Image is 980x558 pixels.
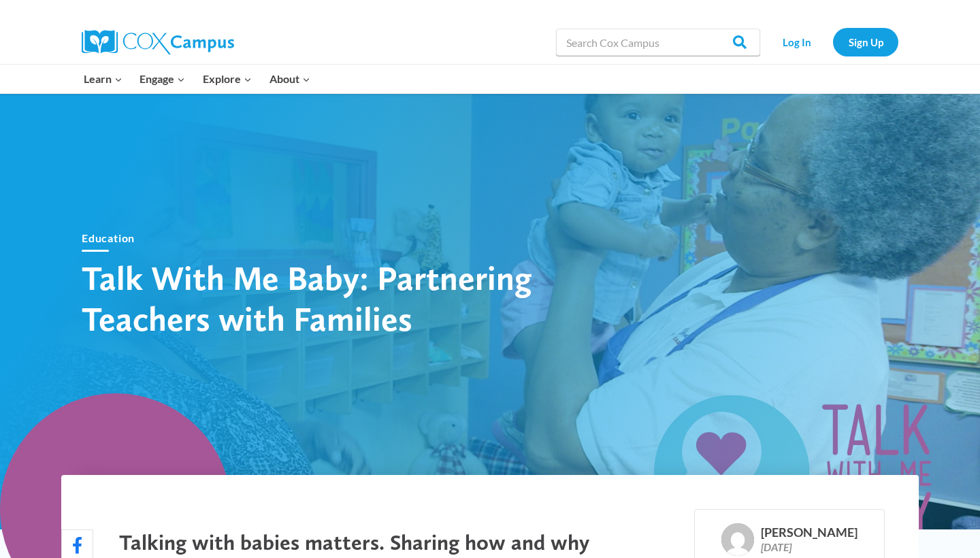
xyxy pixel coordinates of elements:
[767,28,826,56] a: Log In
[269,70,310,88] span: About
[761,540,857,553] div: [DATE]
[767,28,898,56] nav: Secondary Navigation
[75,65,318,93] nav: Primary Navigation
[203,70,252,88] span: Explore
[82,231,135,244] a: Education
[761,525,857,540] div: [PERSON_NAME]
[556,29,760,56] input: Search Cox Campus
[82,30,234,54] img: Cox Campus
[140,70,185,88] span: Engage
[833,28,898,56] a: Sign Up
[84,70,122,88] span: Learn
[82,257,558,339] h1: Talk With Me Baby: Partnering Teachers with Families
